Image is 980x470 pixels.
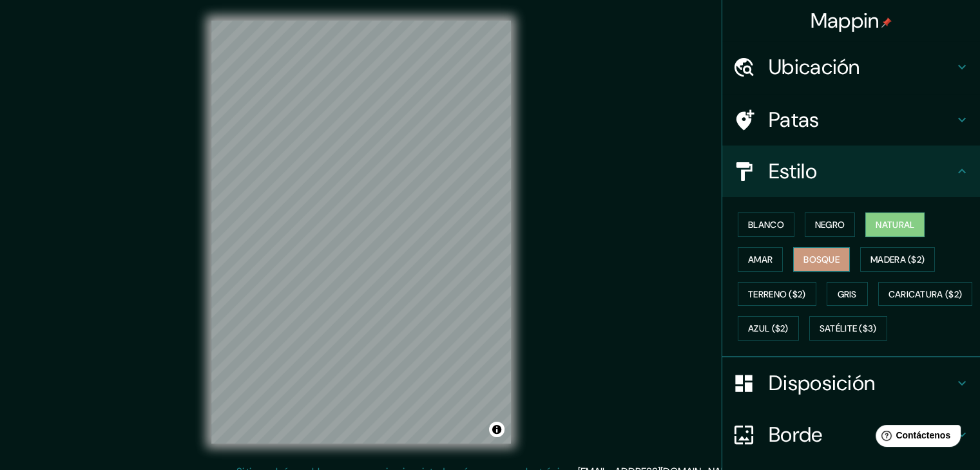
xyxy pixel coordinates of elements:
[722,409,980,460] div: Borde
[211,21,511,444] canvas: Mapa
[870,254,925,265] font: Madera ($2)
[865,212,925,237] button: Natural
[738,316,799,341] button: Azul ($2)
[811,7,879,34] font: Mappin
[827,282,868,306] button: Gris
[878,282,973,306] button: Caricatura ($2)
[722,94,980,146] div: Patas
[769,53,860,80] font: Ubicación
[722,41,980,93] div: Ubicación
[809,316,887,341] button: Satélite ($3)
[748,254,773,265] font: Amar
[748,323,789,335] font: Azul ($2)
[820,323,877,335] font: Satélite ($3)
[793,247,850,272] button: Bosque
[838,288,857,300] font: Gris
[889,288,963,300] font: Caricatura ($2)
[738,247,783,272] button: Amar
[748,288,806,300] font: Terreno ($2)
[769,158,817,185] font: Estilo
[803,254,840,265] font: Bosque
[865,420,966,456] iframe: Lanzador de widgets de ayuda
[860,247,935,272] button: Madera ($2)
[722,146,980,197] div: Estilo
[722,357,980,409] div: Disposición
[805,212,856,237] button: Negro
[769,421,823,448] font: Borde
[489,422,504,437] button: Activar o desactivar atribución
[876,219,914,230] font: Natural
[738,212,794,237] button: Blanco
[748,219,784,230] font: Blanco
[769,106,820,133] font: Patas
[815,219,845,230] font: Negro
[881,17,892,28] img: pin-icon.png
[738,282,816,306] button: Terreno ($2)
[769,370,875,397] font: Disposición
